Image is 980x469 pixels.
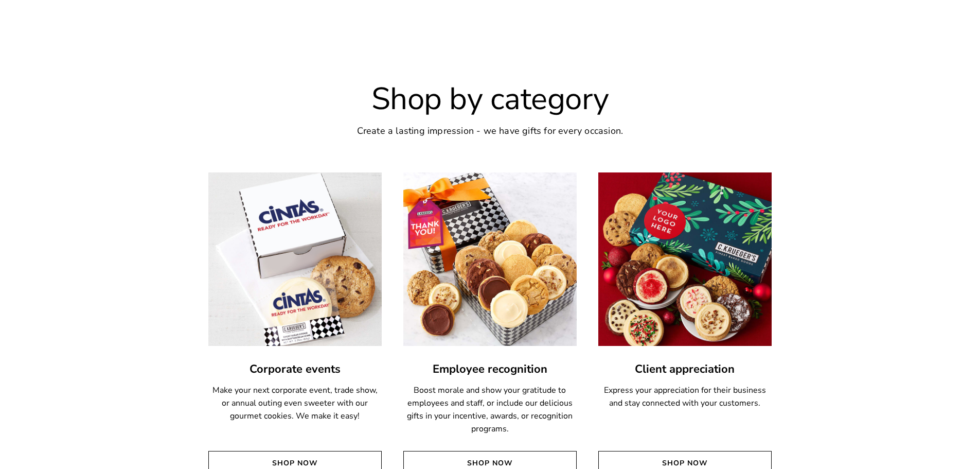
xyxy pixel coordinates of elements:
p: Boost morale and show your gratitude to employees and staff, or include our delicious gifts in yo... [403,384,577,436]
img: Client appreciation [598,172,772,346]
a: Client appreciation [598,361,772,377]
h2: Shop by category [208,82,772,116]
img: Employee recognition [403,172,577,346]
img: Corporate events [200,164,390,355]
a: Employee recognition [403,361,577,377]
p: Make your next corporate event, trade show, or annual outing even sweeter with our gourmet cookie... [208,384,382,423]
h6: Create a lasting impression - we have gifts for every occasion. [208,126,772,136]
a: Corporate events [208,361,382,377]
p: Express your appreciation for their business and stay connected with your customers. [598,384,772,410]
